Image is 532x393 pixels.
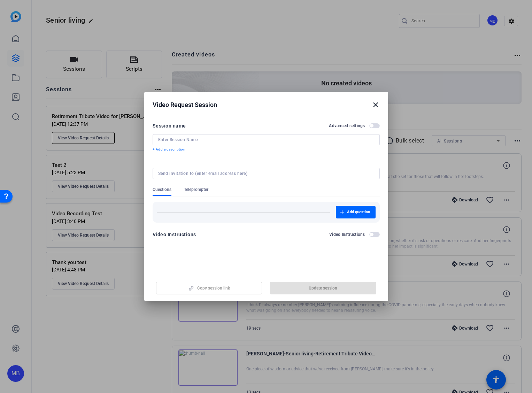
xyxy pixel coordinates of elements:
[153,230,196,239] div: Video Instructions
[184,187,208,192] span: Teleprompter
[153,187,171,192] span: Questions
[371,101,380,109] mat-icon: close
[158,137,374,142] input: Enter Session Name
[153,101,380,109] div: Video Request Session
[329,232,365,237] h2: Video Instructions
[336,206,376,218] button: Add question
[347,209,370,215] span: Add question
[153,122,186,130] div: Session name
[329,123,365,129] h2: Advanced settings
[153,147,380,152] p: + Add a description
[158,171,371,176] input: Send invitation to (enter email address here)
